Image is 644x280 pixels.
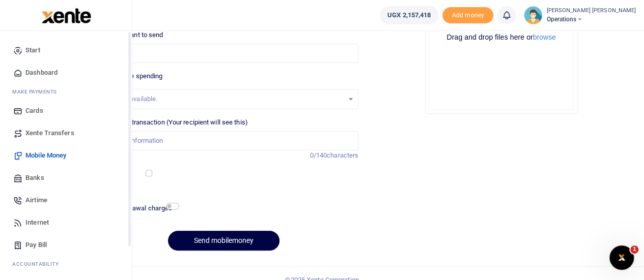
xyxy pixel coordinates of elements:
[25,217,49,228] span: Internet
[8,39,124,61] a: Start
[89,131,358,150] input: Enter extra information
[89,117,248,128] label: Memo for this transaction (Your recipient will see this)
[25,45,40,55] span: Start
[380,6,438,24] a: UGX 2,157,418
[8,189,124,211] a: Airtime
[8,234,124,256] a: Pay Bill
[17,88,57,96] span: ake Payments
[546,15,636,24] span: Operations
[8,61,124,84] a: Dashboard
[442,11,493,18] a: Add money
[8,167,124,189] a: Banks
[8,122,124,144] a: Xente Transfers
[376,6,442,24] li: Wallet ballance
[168,231,279,251] button: Send mobilemoney
[524,6,636,24] a: profile-user [PERSON_NAME] [PERSON_NAME] Operations
[630,245,638,254] span: 1
[524,6,542,24] img: profile-user
[25,128,74,138] span: Xente Transfers
[25,150,66,161] span: Mobile Money
[387,10,431,20] span: UGX 2,157,418
[97,94,344,104] div: No options available.
[609,245,634,270] iframe: Intercom live chat
[41,11,91,19] a: logo-small logo-large logo-large
[25,195,47,205] span: Airtime
[20,260,59,268] span: countability
[89,44,358,63] input: UGX
[533,34,556,41] button: browse
[42,8,91,23] img: logo-large
[442,7,493,24] li: Toup your wallet
[8,100,124,122] a: Cards
[25,173,44,183] span: Banks
[25,240,47,250] span: Pay Bill
[25,68,58,78] span: Dashboard
[8,211,124,234] a: Internet
[8,144,124,167] a: Mobile Money
[546,7,636,15] small: [PERSON_NAME] [PERSON_NAME]
[327,151,358,159] span: characters
[430,33,573,42] div: Drag and drop files here or
[8,256,124,272] li: Ac
[442,7,493,24] span: Add money
[8,84,124,100] li: M
[310,151,327,159] span: 0/140
[25,106,43,116] span: Cards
